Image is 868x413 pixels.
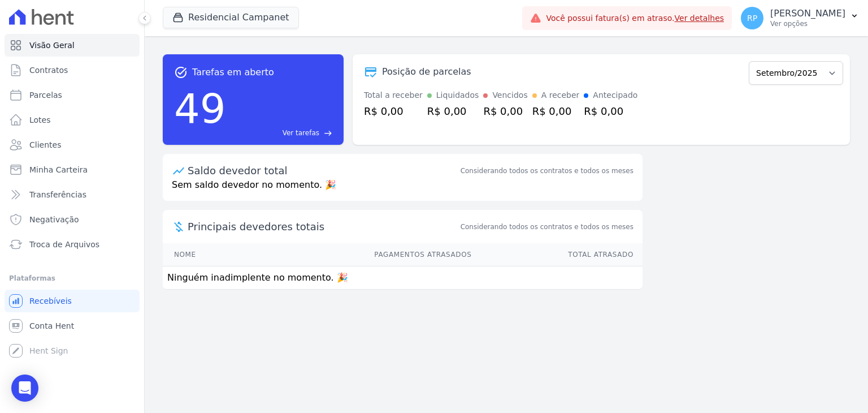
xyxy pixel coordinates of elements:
a: Visão Geral [5,34,140,57]
div: Plataformas [9,272,135,285]
div: Liquidados [436,89,479,101]
a: Lotes [5,109,140,131]
span: Lotes [29,114,51,126]
div: R$ 0,00 [532,104,580,119]
span: Parcelas [29,89,62,101]
div: R$ 0,00 [483,104,527,119]
div: R$ 0,00 [427,104,479,119]
p: [PERSON_NAME] [770,8,845,19]
th: Nome [163,243,249,266]
span: Principais devedores totais [188,219,458,234]
button: Residencial Campanet [163,7,299,28]
span: task_alt [174,66,188,79]
a: Negativação [5,208,140,231]
span: RP [747,14,757,22]
a: Recebíveis [5,290,140,312]
a: Minha Carteira [5,158,140,181]
a: Ver detalhes [675,14,724,23]
span: Você possui fatura(s) em atraso. [546,12,724,24]
td: Ninguém inadimplente no momento. 🎉 [163,266,643,290]
div: A receber [541,89,580,101]
a: Transferências [5,183,140,206]
a: Troca de Arquivos [5,233,140,256]
div: Saldo devedor total [188,163,458,178]
div: Posição de parcelas [382,65,471,79]
span: Clientes [29,139,61,150]
span: Visão Geral [29,40,75,51]
a: Conta Hent [5,315,140,337]
th: Pagamentos Atrasados [249,243,472,266]
div: R$ 0,00 [364,104,423,119]
a: Contratos [5,59,140,81]
div: Open Intercom Messenger [11,375,38,402]
span: Transferências [29,189,86,200]
span: Conta Hent [29,320,74,332]
span: east [324,129,332,137]
span: Considerando todos os contratos e todos os meses [461,222,633,232]
div: Vencidos [492,89,527,101]
div: Considerando todos os contratos e todos os meses [461,166,633,176]
span: Minha Carteira [29,164,88,175]
button: RP [PERSON_NAME] Ver opções [732,2,868,34]
div: Antecipado [593,89,637,101]
div: Total a receber [364,89,423,101]
a: Clientes [5,134,140,156]
span: Negativação [29,214,79,225]
a: Parcelas [5,84,140,106]
span: Troca de Arquivos [29,239,99,250]
div: 49 [174,79,226,138]
p: Ver opções [770,19,845,28]
p: Sem saldo devedor no momento. 🎉 [163,178,643,201]
a: Ver tarefas east [231,128,332,138]
span: Contratos [29,64,68,76]
span: Ver tarefas [283,128,319,138]
th: Total Atrasado [472,243,643,266]
span: Recebíveis [29,295,72,307]
div: R$ 0,00 [584,104,637,119]
span: Tarefas em aberto [192,66,274,79]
